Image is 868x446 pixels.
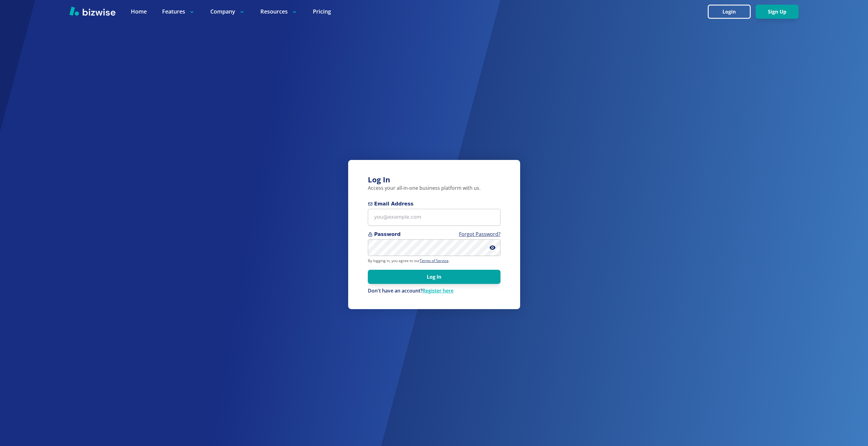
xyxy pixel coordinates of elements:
[708,9,756,15] a: Login
[162,8,195,15] p: Features
[756,9,799,15] a: Sign Up
[368,288,500,294] div: Don't have an account?Register here
[756,5,799,19] button: Sign Up
[368,288,500,294] p: Don't have an account?
[708,5,751,19] button: Login
[131,8,147,15] a: Home
[422,287,453,294] a: Register here
[368,175,500,185] h3: Log In
[420,258,449,263] a: Terms of Service
[368,200,500,208] span: Email Address
[368,231,500,238] span: Password
[368,209,500,226] input: you@example.com
[69,6,115,16] img: Bizwise Logo
[313,8,331,15] a: Pricing
[368,258,500,263] p: By logging in, you agree to our .
[260,8,298,15] p: Resources
[368,270,500,284] button: Log In
[210,8,245,15] p: Company
[368,185,500,192] p: Access your all-in-one business platform with us.
[459,231,500,237] a: Forgot Password?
